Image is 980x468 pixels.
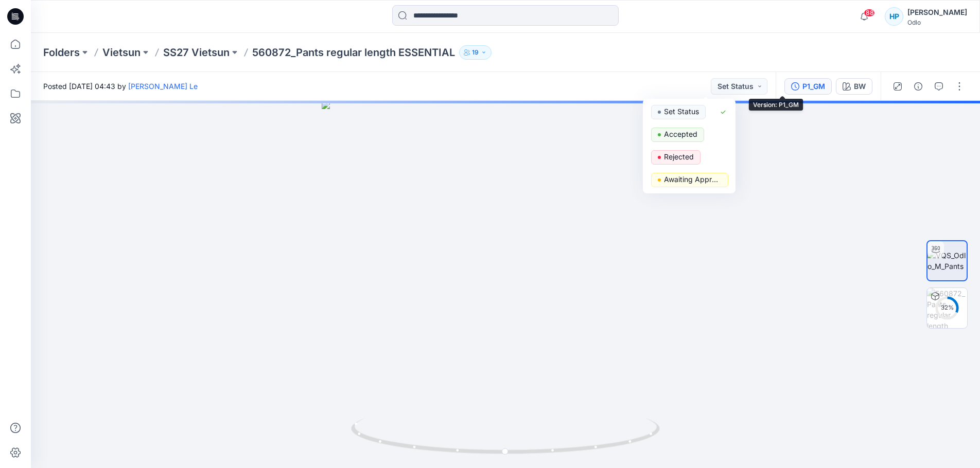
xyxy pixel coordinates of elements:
p: 560872_Pants regular length ESSENTIAL [252,45,455,60]
span: 88 [864,9,875,17]
a: SS27 Vietsun [163,45,230,60]
p: Set Status [664,105,699,118]
div: HP [885,7,903,26]
div: 32 % [935,303,959,312]
img: VQS_Odlo_M_Pants [927,250,967,272]
img: 560872_Pants regular length ESSENTIAL_P1_GM BW [927,288,967,328]
p: Awaiting Approval [664,173,722,186]
div: BW [854,81,866,92]
p: Rejected [664,150,694,164]
button: 19 [459,45,492,60]
p: 19 [472,47,479,58]
button: Details [910,78,926,95]
button: P1_GM [784,78,832,95]
a: [PERSON_NAME] Le [128,82,198,91]
div: P1_GM [802,81,825,92]
p: Accepted [664,128,697,141]
button: BW [836,78,872,95]
span: Posted [DATE] 04:43 by [43,81,198,92]
div: [PERSON_NAME] [907,6,967,19]
a: Vietsun [102,45,141,60]
a: Folders [43,45,80,60]
div: Odlo [907,19,967,26]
